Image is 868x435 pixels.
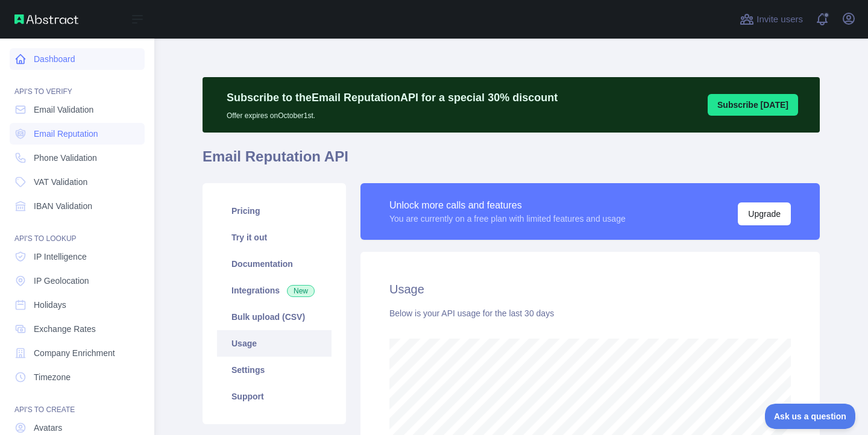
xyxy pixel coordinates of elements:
a: Email Reputation [10,123,145,145]
p: Subscribe to the Email Reputation API for a special 30 % discount [227,89,558,106]
span: VAT Validation [34,176,87,188]
div: You are currently on a free plan with limited features and usage [389,213,626,225]
a: Usage [217,330,332,357]
div: API'S TO VERIFY [10,72,145,96]
a: Dashboard [10,48,145,70]
button: Subscribe [DATE] [708,94,798,116]
div: API'S TO LOOKUP [10,219,145,243]
a: Integrations New [217,277,332,304]
span: IBAN Validation [34,200,92,212]
span: New [287,285,315,297]
h2: Usage [389,281,791,298]
a: VAT Validation [10,171,145,193]
a: IP Geolocation [10,270,145,292]
span: Phone Validation [34,152,97,164]
a: Support [217,383,332,410]
p: Offer expires on October 1st. [227,106,558,120]
a: Try it out [217,224,332,251]
iframe: Toggle Customer Support [765,404,856,429]
a: Timezone [10,366,145,388]
a: Company Enrichment [10,342,145,364]
span: Invite users [756,13,803,27]
span: Email Validation [34,104,93,116]
a: Email Validation [10,99,145,120]
span: Avatars [34,422,62,434]
a: Settings [217,357,332,383]
a: Exchange Rates [10,318,145,340]
span: Email Reputation [34,128,98,140]
button: Upgrade [738,202,791,225]
a: Bulk upload (CSV) [217,304,332,330]
a: Holidays [10,294,145,316]
div: Below is your API usage for the last 30 days [389,307,791,319]
h1: Email Reputation API [203,147,820,176]
span: IP Intelligence [34,251,87,263]
img: Abstract API [14,14,78,24]
span: Timezone [34,371,71,383]
a: Documentation [217,251,332,277]
span: Company Enrichment [34,347,115,359]
div: API'S TO CREATE [10,390,145,415]
button: Invite users [737,10,805,29]
span: Holidays [34,299,66,311]
a: IBAN Validation [10,195,145,217]
span: Exchange Rates [34,323,96,335]
div: Unlock more calls and features [389,198,626,213]
a: IP Intelligence [10,246,145,268]
a: Phone Validation [10,147,145,169]
span: IP Geolocation [34,275,89,287]
a: Pricing [217,198,332,224]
